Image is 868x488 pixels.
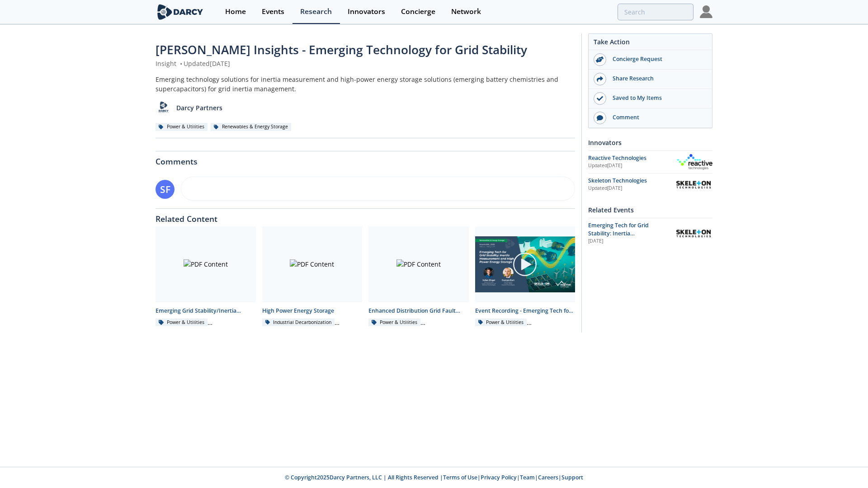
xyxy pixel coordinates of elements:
div: Power & Utilities [368,319,420,327]
div: Concierge [401,8,435,15]
a: Reactive Technologies Updated[DATE] Reactive Technologies [588,154,712,170]
div: Industrial Decarbonization [262,319,335,327]
p: Darcy Partners [176,103,222,113]
img: Video Content [475,236,576,293]
div: [DATE] [588,238,668,245]
span: [PERSON_NAME] Insights - Emerging Technology for Grid Stability [156,42,527,58]
div: Related Events [588,202,712,218]
a: PDF Content Enhanced Distribution Grid Fault Analytics - Innovator Landscape Power & Utilities [365,226,472,326]
a: Careers [538,474,558,481]
p: © Copyright 2025 Darcy Partners, LLC | All Rights Reserved | | | | | [99,474,769,482]
div: Concierge Request [606,55,708,63]
div: Power & Utilities [156,319,208,327]
a: Support [561,474,583,481]
div: Skeleton Technologies [588,177,675,185]
a: PDF Content Emerging Grid Stability/Inertia Solutions - Technology Landscape Power & Utilities [152,226,259,326]
div: SF [156,180,175,199]
span: Emerging Tech for Grid Stability: Inertia Measurement and High Power Energy Storage [588,221,651,254]
a: Skeleton Technologies Updated[DATE] Skeleton Technologies [588,177,712,192]
div: Related Content [156,209,575,223]
a: Privacy Policy [481,474,517,481]
div: Take Action [589,37,712,50]
a: Emerging Tech for Grid Stability: Inertia Measurement and High Power Energy Storage [DATE] Skelet... [588,221,712,245]
div: High Power Energy Storage [262,307,363,315]
div: Insight Updated [DATE] [156,59,575,68]
img: logo-wide.svg [156,4,205,20]
img: Skeleton Technologies [675,227,712,239]
span: • [178,59,184,68]
div: Events [262,8,284,15]
img: play-chapters-gray.svg [512,252,538,277]
img: Skeleton Technologies [675,178,712,190]
div: Renewables & Energy Storage [211,123,291,131]
input: Advanced Search [618,4,693,20]
div: Comments [156,151,575,166]
div: Event Recording - Emerging Tech for Grid Stability: Inertia Measurement and High Power Energy Sto... [475,307,576,315]
div: Network [451,8,481,15]
img: Reactive Technologies [677,154,712,170]
div: Innovators [348,8,385,15]
a: Terms of Use [443,474,477,481]
div: Reactive Technologies [588,154,677,162]
img: Profile [700,5,712,18]
div: Updated [DATE] [588,185,675,192]
div: Share Research [606,75,708,83]
div: Home [225,8,246,15]
a: PDF Content High Power Energy Storage Industrial Decarbonization [259,226,366,326]
a: Video Content Event Recording - Emerging Tech for Grid Stability: Inertia Measurement and High Po... [472,226,579,326]
div: Emerging Grid Stability/Inertia Solutions - Technology Landscape [156,307,256,315]
div: Comment [606,113,708,122]
div: Emerging technology solutions for inertia measurement and high-power energy storage solutions (em... [156,75,575,94]
div: Updated [DATE] [588,162,677,169]
div: Power & Utilities [475,319,527,327]
div: Research [300,8,332,15]
a: Team [520,474,535,481]
div: Saved to My Items [606,94,708,102]
div: Enhanced Distribution Grid Fault Analytics - Innovator Landscape [368,307,469,315]
div: Power & Utilities [156,123,208,131]
div: Innovators [588,135,712,150]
